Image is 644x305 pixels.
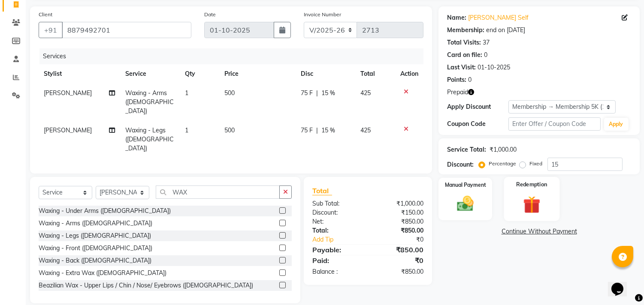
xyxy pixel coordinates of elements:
[306,267,368,276] div: Balance :
[447,75,466,84] div: Points:
[39,281,253,290] div: Beazilian Wax - Upper Lips / Chin / Nose/ Eyebrows ([DEMOGRAPHIC_DATA])
[368,267,430,276] div: ₹850.00
[296,64,355,84] th: Disc
[185,126,188,134] span: 1
[306,208,368,217] div: Discount:
[447,88,468,97] span: Prepaid
[39,48,430,64] div: Services
[39,64,120,84] th: Stylist
[306,199,368,208] div: Sub Total:
[306,255,368,266] div: Paid:
[468,13,529,22] a: [PERSON_NAME] Self
[368,199,430,208] div: ₹1,000.00
[316,126,318,135] span: |
[484,51,487,60] div: 0
[445,181,486,189] label: Manual Payment
[368,255,430,266] div: ₹0
[312,186,332,195] span: Total
[447,13,466,22] div: Name:
[447,26,484,35] div: Membership:
[368,245,430,255] div: ₹850.00
[219,64,296,84] th: Price
[180,64,219,84] th: Qty
[489,160,516,167] label: Percentage
[321,126,335,135] span: 15 %
[62,22,191,38] input: Search by Name/Mobile/Email/Code
[204,11,216,18] label: Date
[39,206,171,215] div: Waxing - Under Arms ([DEMOGRAPHIC_DATA])
[478,63,510,72] div: 01-10-2025
[395,64,423,84] th: Action
[604,118,629,131] button: Apply
[304,11,341,18] label: Invoice Number
[39,244,152,253] div: Waxing - Front ([DEMOGRAPHIC_DATA])
[368,226,430,235] div: ₹850.00
[224,126,235,134] span: 500
[447,51,482,60] div: Card on file:
[447,102,508,111] div: Apply Discount
[483,38,490,47] div: 37
[39,11,52,18] label: Client
[360,89,371,97] span: 425
[321,89,335,98] span: 15 %
[440,227,638,236] a: Continue Without Payment
[306,245,368,255] div: Payable:
[44,126,92,134] span: [PERSON_NAME]
[306,226,368,235] div: Total:
[39,22,63,38] button: +91
[608,271,635,296] iframe: chat widget
[516,180,547,188] label: Redemption
[368,208,430,217] div: ₹150.00
[360,126,371,134] span: 425
[468,75,472,84] div: 0
[301,89,313,98] span: 75 F
[301,126,313,135] span: 75 F
[486,26,525,35] div: end on [DATE]
[447,120,508,129] div: Coupon Code
[224,89,235,97] span: 500
[306,217,368,226] div: Net:
[39,231,151,240] div: Waxing - Legs ([DEMOGRAPHIC_DATA])
[447,160,474,169] div: Discount:
[306,235,378,244] a: Add Tip
[378,235,430,244] div: ₹0
[452,194,479,213] img: _cash.svg
[529,160,542,167] label: Fixed
[368,217,430,226] div: ₹850.00
[316,89,318,98] span: |
[517,194,546,215] img: _gift.svg
[447,145,486,154] div: Service Total:
[355,64,396,84] th: Total
[120,64,179,84] th: Service
[447,63,476,72] div: Last Visit:
[39,256,151,265] div: Waxing - Back ([DEMOGRAPHIC_DATA])
[490,145,517,154] div: ₹1,000.00
[185,89,188,97] span: 1
[125,126,174,152] span: Waxing - Legs ([DEMOGRAPHIC_DATA])
[125,89,174,115] span: Waxing - Arms ([DEMOGRAPHIC_DATA])
[39,269,166,278] div: Waxing - Extra Wax ([DEMOGRAPHIC_DATA])
[156,185,280,199] input: Search or Scan
[447,38,481,47] div: Total Visits:
[39,219,152,228] div: Waxing - Arms ([DEMOGRAPHIC_DATA])
[508,117,600,131] input: Enter Offer / Coupon Code
[44,89,92,97] span: [PERSON_NAME]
